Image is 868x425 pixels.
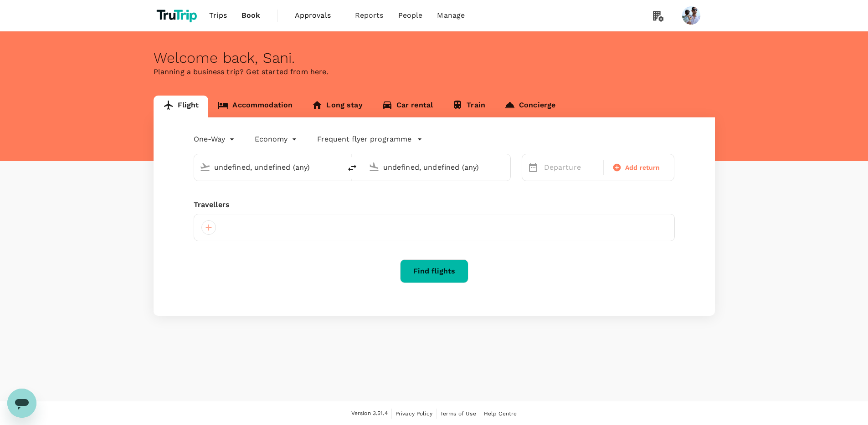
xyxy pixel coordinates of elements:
[154,50,715,66] div: Welcome back , Sani .
[383,160,491,174] input: Going to
[372,96,443,117] a: Car rental
[302,96,372,117] a: Long stay
[209,10,227,21] span: Trips
[440,410,476,417] span: Terms of Use
[255,132,299,147] div: Economy
[437,10,465,21] span: Manage
[317,134,411,145] p: Frequent flyer programme
[154,5,202,25] img: TruTrip logo
[214,160,322,174] input: Depart from
[400,259,468,283] button: Find flights
[317,134,422,145] button: Frequent flyer programme
[295,10,340,21] span: Approvals
[682,6,700,25] img: Sani Gouw
[442,96,495,117] a: Train
[7,389,36,418] iframe: Button to launch messaging window
[440,409,476,419] a: Terms of Use
[484,409,517,419] a: Help Centre
[208,96,302,117] a: Accommodation
[544,162,598,173] p: Departure
[154,66,715,77] p: Planning a business trip? Get started from here.
[194,132,236,147] div: One-Way
[504,166,506,168] button: Open
[154,96,209,117] a: Flight
[398,10,423,21] span: People
[395,409,432,419] a: Privacy Policy
[194,199,675,210] div: Travellers
[355,10,384,21] span: Reports
[335,166,337,168] button: Open
[484,410,517,417] span: Help Centre
[625,163,660,172] span: Add return
[341,157,363,179] button: delete
[241,10,261,21] span: Book
[395,410,432,417] span: Privacy Policy
[351,409,388,418] span: Version 3.51.4
[495,96,565,117] a: Concierge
